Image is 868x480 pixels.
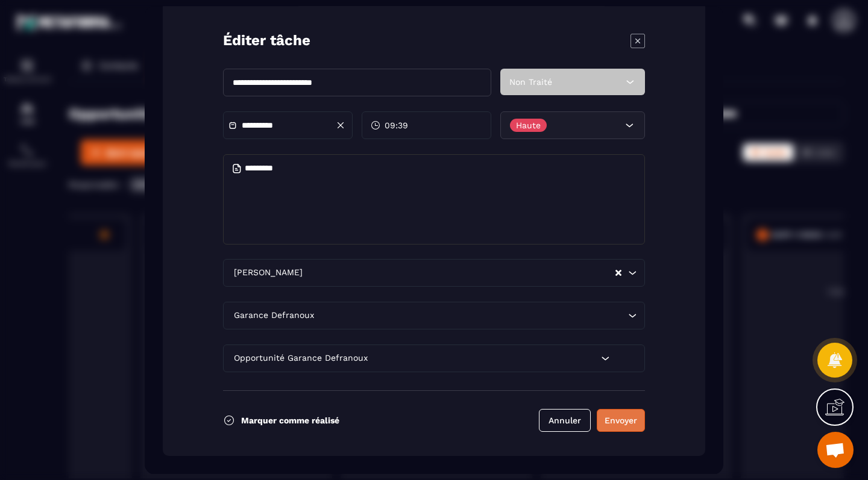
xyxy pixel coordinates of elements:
span: Opportunité Garance Defranoux [231,352,370,365]
button: Annuler [539,409,591,432]
input: Search for option [305,266,614,279]
div: Ouvrir le chat [817,432,854,468]
p: Haute [516,121,541,129]
div: Search for option [223,344,645,372]
button: Envoyer [597,409,645,432]
p: Marquer comme réalisé [241,416,339,425]
p: Éditer tâche [223,31,310,51]
span: [PERSON_NAME] [231,266,305,279]
span: Non Traité [509,77,552,87]
div: Search for option [223,302,645,329]
input: Search for option [370,352,598,365]
div: Search for option [223,259,645,287]
span: Garance Defranoux [231,309,316,322]
button: Clear Selected [615,268,621,277]
input: Search for option [316,309,625,322]
span: 09:39 [385,119,408,131]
